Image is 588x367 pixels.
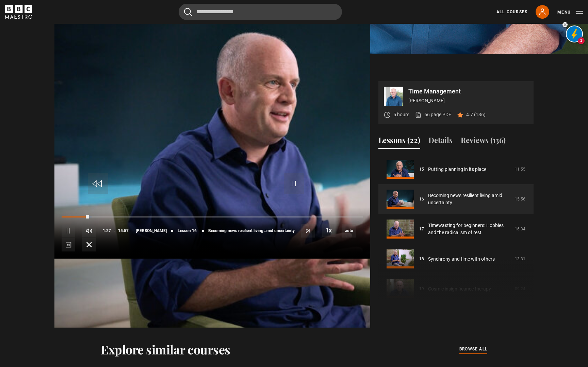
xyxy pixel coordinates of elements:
[62,224,75,238] button: Pause
[428,166,486,173] a: Putting planning in its place
[557,9,583,16] button: Toggle navigation
[393,111,409,118] p: 5 hours
[54,81,370,259] video-js: Video Player
[459,346,487,353] a: browse all
[322,224,336,237] button: Playback Rate
[459,346,487,352] span: browse all
[82,238,96,251] button: Fullscreen
[178,229,197,233] span: Lesson 16
[428,256,495,263] a: Synchrony and time with others
[342,224,356,238] div: Current quality: 1080p
[114,228,115,233] span: -
[408,97,528,104] p: [PERSON_NAME]
[184,8,192,16] button: Submit the search query
[62,238,75,251] button: Captions
[428,135,453,149] button: Details
[466,111,486,118] p: 4.7 (136)
[208,229,295,233] span: Becoming news resilient living amid uncertainty
[428,192,511,206] a: Becoming news resilient living amid uncertainty
[136,229,167,233] span: [PERSON_NAME]
[408,88,528,94] p: Time Management
[301,224,315,238] button: Next Lesson
[415,111,451,118] a: 66 page PDF
[342,224,356,238] span: auto
[5,5,32,19] svg: BBC Maestro
[101,342,230,356] h2: Explore similar courses
[496,9,527,15] a: All Courses
[103,225,111,237] span: 1:27
[461,135,506,149] button: Reviews (136)
[428,222,511,236] a: Timewasting for beginners: Hobbies and the radicalism of rest
[179,4,342,20] input: Search
[118,225,129,237] span: 15:57
[378,135,420,149] button: Lessons (22)
[62,216,363,218] div: Progress Bar
[82,224,96,238] button: Mute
